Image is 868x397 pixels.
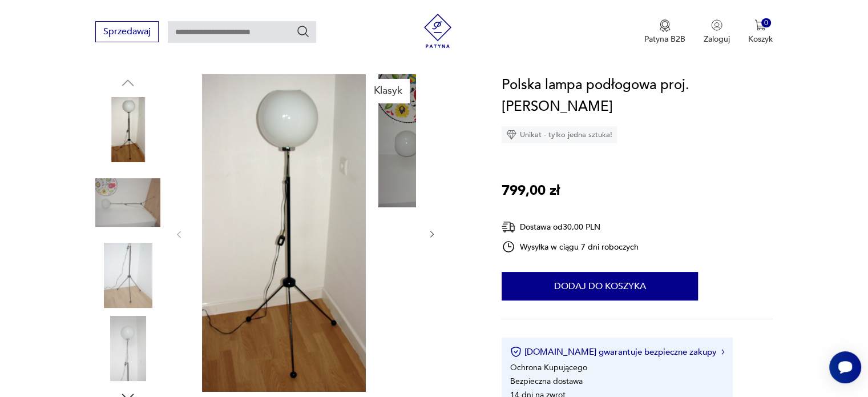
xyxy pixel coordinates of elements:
a: Sprzedawaj [95,29,159,37]
img: Zdjęcie produktu Polska lampa podłogowa proj. A.Gałecki [95,243,160,308]
div: Dostawa od 30,00 PLN [502,220,639,234]
button: Sprzedawaj [95,21,159,42]
img: Zdjęcie produktu Polska lampa podłogowa proj. A.Gałecki [195,74,373,392]
p: Zaloguj [704,34,730,45]
button: Dodaj do koszyka [502,272,698,300]
button: Szukaj [296,25,310,38]
img: Ikona diamentu [506,130,516,140]
img: Patyna - sklep z meblami i dekoracjami vintage [421,14,455,48]
p: Patyna B2B [644,34,685,45]
img: Ikona dostawy [502,220,515,234]
a: Ikona medaluPatyna B2B [644,19,685,45]
div: Unikat - tylko jedna sztuka! [502,126,617,143]
img: Ikona medalu [659,19,671,32]
li: Ochrona Kupującego [510,362,587,373]
button: Zaloguj [704,19,730,45]
img: Zdjęcie produktu Polska lampa podłogowa proj. A.Gałecki [95,316,160,381]
button: Patyna B2B [644,19,685,45]
p: 799,00 zł [502,180,560,202]
p: Koszyk [748,34,773,45]
img: Ikona strzałki w prawo [721,349,725,355]
button: [DOMAIN_NAME] gwarantuje bezpieczne zakupy [510,346,724,358]
img: Ikona koszyka [754,19,766,31]
div: Klasyk [367,79,409,103]
div: Wysyłka w ciągu 7 dni roboczych [502,240,639,254]
img: Ikona certyfikatu [510,346,522,358]
button: 0Koszyk [748,19,773,45]
h1: Polska lampa podłogowa proj. [PERSON_NAME] [502,74,773,118]
img: Zdjęcie produktu Polska lampa podłogowa proj. A.Gałecki [378,74,556,207]
img: Zdjęcie produktu Polska lampa podłogowa proj. A.Gałecki [95,97,160,162]
iframe: Smartsupp widget button [829,351,861,383]
div: 0 [761,18,771,28]
li: Bezpieczna dostawa [510,376,583,387]
img: Ikonka użytkownika [711,19,722,31]
img: Zdjęcie produktu Polska lampa podłogowa proj. A.Gałecki [95,170,160,235]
